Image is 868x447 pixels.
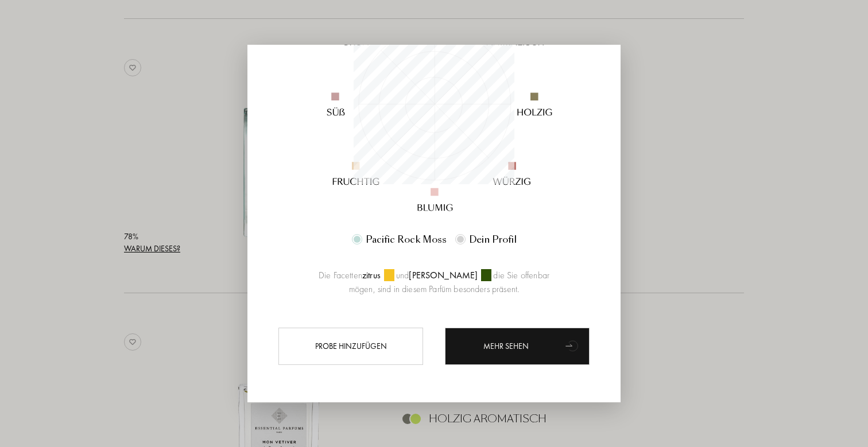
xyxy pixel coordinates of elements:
a: Mehr sehenanimation [445,328,590,365]
div: Mehr sehen [445,328,590,365]
span: und [394,269,409,281]
span: Die Facetten [319,269,362,281]
span: zitrus [362,269,384,281]
div: Probe hinzufügen [278,328,423,365]
div: animation [561,334,584,357]
span: [PERSON_NAME] [409,269,481,281]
